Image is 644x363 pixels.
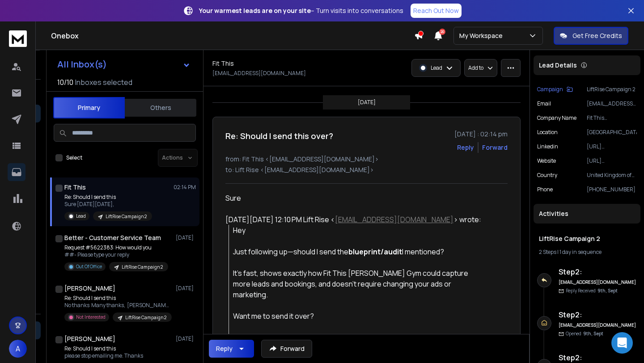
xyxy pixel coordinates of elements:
[53,97,125,118] button: Primary
[66,154,82,161] label: Select
[209,340,254,358] button: Reply
[225,155,508,164] p: from: Fit This <[EMAIL_ADDRESS][DOMAIN_NAME]>
[431,64,442,72] p: Lead
[122,264,163,270] p: LiftRise Campaign 2
[76,263,102,270] p: Out Of Office
[537,157,556,165] p: website
[537,143,558,150] p: linkedin
[64,183,86,192] h1: Fit This
[233,268,487,300] div: It’s fast, shows exactly how Fit This [PERSON_NAME] Gym could capture more leads and bookings, an...
[199,6,311,15] strong: Your warmest leads are on your site
[559,309,637,320] h6: Step 2 :
[587,143,637,150] p: [URL][DOMAIN_NAME]
[199,6,403,15] p: – Turn visits into conversations
[9,340,27,358] button: A
[611,332,633,354] div: Open Intercom Messenger
[64,295,172,302] p: Re: Should I send this
[554,27,628,45] button: Get Free Credits
[64,345,172,352] p: Re: Should I send this
[57,60,107,69] h1: All Inbox(s)
[468,64,483,72] p: Add to
[587,186,637,193] p: [PHONE_NUMBER]
[125,314,166,321] p: LiftRise Campaign 2
[537,172,557,179] p: country
[539,249,635,256] div: |
[64,194,152,201] p: Re: Should I send this
[176,335,196,342] p: [DATE]
[411,4,462,18] a: Reach Out Now
[454,130,508,139] p: [DATE] : 02:14 pm
[439,29,445,35] span: 20
[75,77,132,88] h3: Inboxes selected
[457,143,474,152] button: Reply
[482,143,508,152] div: Forward
[587,114,637,122] p: Fit This [PERSON_NAME] Gym
[261,340,312,358] button: Forward
[106,213,147,220] p: LiftRise Campaign 2
[566,287,618,294] p: Reply Received
[587,172,637,179] p: United Kingdom of [GEOGRAPHIC_DATA] and [GEOGRAPHIC_DATA]
[537,86,573,93] button: Campaign
[225,214,487,225] div: [DATE][DATE] 12:10 PM Lift Rise < > wrote:
[413,6,459,15] p: Reach Out Now
[125,98,196,118] button: Others
[537,186,553,193] p: Phone
[597,287,618,294] span: 9th, Sept
[225,165,508,174] p: to: Lift Rise <[EMAIL_ADDRESS][DOMAIN_NAME]>
[459,31,506,40] p: My Workspace
[225,193,487,203] div: Sure
[537,86,563,93] p: Campaign
[537,100,551,107] p: Email
[559,279,637,286] h6: [EMAIL_ADDRESS][DOMAIN_NAME]
[64,302,172,309] p: No thanks Many thanks, [PERSON_NAME] ——————- [PERSON_NAME] (hons)
[212,70,306,77] p: [EMAIL_ADDRESS][DOMAIN_NAME]
[64,334,115,343] h1: [PERSON_NAME]
[358,99,376,106] p: [DATE]
[587,129,637,136] p: [GEOGRAPHIC_DATA]
[76,314,106,321] p: Not Interested
[64,284,115,293] h1: [PERSON_NAME]
[537,129,558,136] p: location
[539,248,556,256] span: 2 Steps
[572,31,622,40] p: Get Free Credits
[176,285,196,292] p: [DATE]
[537,114,576,122] p: Company Name
[559,248,602,256] span: 1 day in sequence
[233,225,487,236] div: Hey
[216,344,233,353] div: Reply
[587,157,637,165] p: [URL][DOMAIN_NAME]
[559,352,637,363] h6: Step 2 :
[64,251,168,258] p: ##- Please type your reply
[233,332,487,354] div: – Aodhán Founder, LiftRise
[348,247,402,257] strong: blueprint/audit
[539,61,577,70] p: Lead Details
[64,233,161,242] h1: Better - Customer Service Team
[233,311,487,321] div: Want me to send it over?
[225,130,333,142] h1: Re: Should I send this over?
[335,215,453,224] a: [EMAIL_ADDRESS][DOMAIN_NAME]
[50,55,198,73] button: All Inbox(s)
[57,77,73,88] span: 10 / 10
[64,201,152,208] p: Sure [DATE][DATE],
[233,246,487,257] div: Just following up—should I send the I mentioned?
[64,352,172,359] p: please stop emailing me. Thanks
[534,204,640,224] div: Activities
[566,330,603,337] p: Opened
[212,59,234,68] h1: Fit This
[51,30,414,41] h1: Onebox
[64,244,168,251] p: Request #5622383: How would you
[174,184,196,191] p: 02:14 PM
[583,330,603,337] span: 9th, Sept
[539,234,635,243] h1: LiftRise Campaign 2
[9,30,27,47] img: logo
[176,234,196,241] p: [DATE]
[559,266,637,277] h6: Step 2 :
[76,213,86,219] p: Lead
[587,100,637,107] p: [EMAIL_ADDRESS][DOMAIN_NAME]
[587,86,637,93] p: LiftRise Campaign 2
[559,322,637,329] h6: [EMAIL_ADDRESS][DOMAIN_NAME]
